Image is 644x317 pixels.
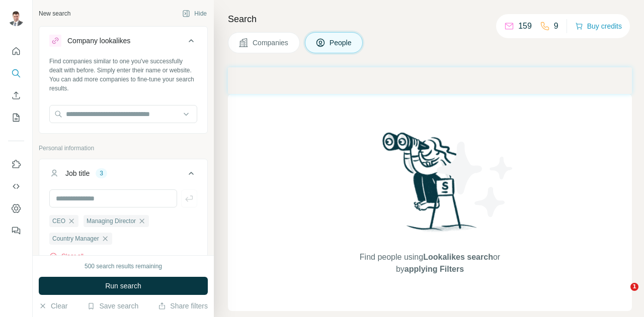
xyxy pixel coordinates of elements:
span: CEO [52,217,65,226]
button: My lists [8,109,24,127]
button: Company lookalikes [39,29,207,57]
img: Surfe Illustration - Stars [430,134,521,225]
p: 159 [518,20,532,32]
div: New search [39,9,70,18]
iframe: Banner [228,67,632,94]
button: Save search [87,301,138,311]
span: Country Manager [52,234,99,243]
span: 1 [630,283,638,291]
div: Find companies similar to one you've successfully dealt with before. Simply enter their name or w... [49,57,197,93]
span: Managing Director [87,217,136,226]
button: Job title3 [39,161,207,189]
button: Use Surfe on LinkedIn [8,155,24,173]
span: Companies [253,38,289,48]
button: Run search [39,277,208,295]
div: 500 search results remaining [85,262,162,271]
img: Avatar [8,10,24,26]
button: Share filters [158,301,208,311]
button: Buy credits [575,19,622,33]
span: Lookalikes search [423,253,493,261]
button: Clear [39,301,67,311]
p: Personal information [39,144,208,153]
img: Surfe Illustration - Woman searching with binoculars [378,130,482,242]
span: Find people using or by [349,251,510,275]
button: Enrich CSV [8,86,24,104]
button: Quick start [8,42,24,60]
div: 3 [96,169,107,178]
h4: Search [228,12,632,26]
div: Company lookalikes [67,36,130,46]
button: Feedback [8,222,24,240]
p: 9 [554,20,558,32]
iframe: Intercom live chat [610,283,634,307]
button: Clear all [49,252,84,261]
div: Job title [65,168,90,178]
span: applying Filters [405,265,464,273]
button: Dashboard [8,199,24,218]
button: Hide [175,6,214,21]
button: Use Surfe API [8,177,24,195]
button: Search [8,64,24,82]
span: Run search [105,281,141,291]
span: People [330,38,353,48]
